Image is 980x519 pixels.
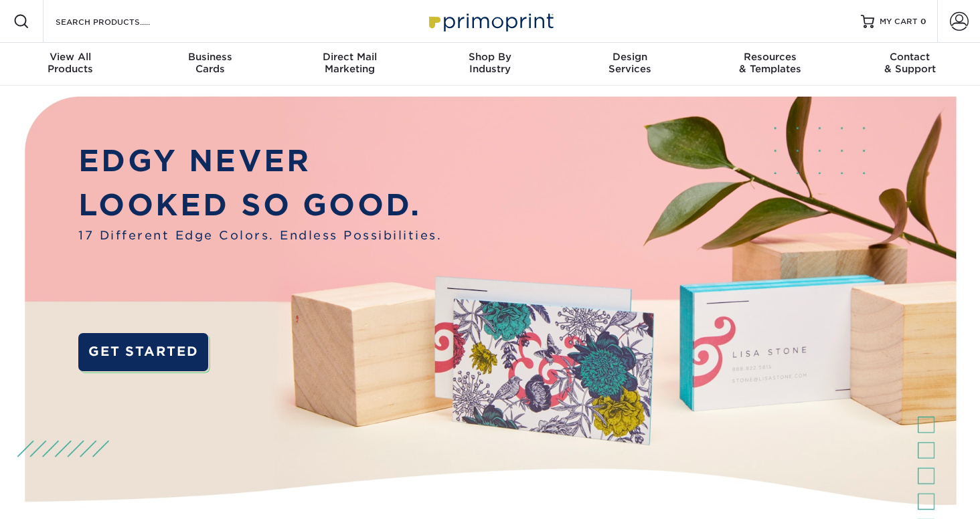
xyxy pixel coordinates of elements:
a: Shop ByIndustry [420,43,560,86]
a: DesignServices [560,43,700,86]
p: LOOKED SO GOOD. [78,183,442,227]
a: Contact& Support [840,43,980,86]
div: & Support [840,51,980,75]
div: Cards [140,51,280,75]
div: Industry [420,51,560,75]
span: Resources [700,51,840,63]
span: Design [560,51,700,63]
p: EDGY NEVER [78,139,442,183]
a: BusinessCards [140,43,280,86]
div: Services [560,51,700,75]
a: Resources& Templates [700,43,840,86]
span: Contact [840,51,980,63]
span: 17 Different Edge Colors. Endless Possibilities. [78,227,442,244]
a: GET STARTED [78,333,208,372]
div: & Templates [700,51,840,75]
div: Marketing [280,51,420,75]
span: Business [140,51,280,63]
span: MY CART [880,16,918,27]
input: SEARCH PRODUCTS..... [54,13,185,29]
span: Direct Mail [280,51,420,63]
img: Primoprint [423,7,557,35]
span: Shop By [420,51,560,63]
span: 0 [920,17,926,26]
a: Direct MailMarketing [280,43,420,86]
